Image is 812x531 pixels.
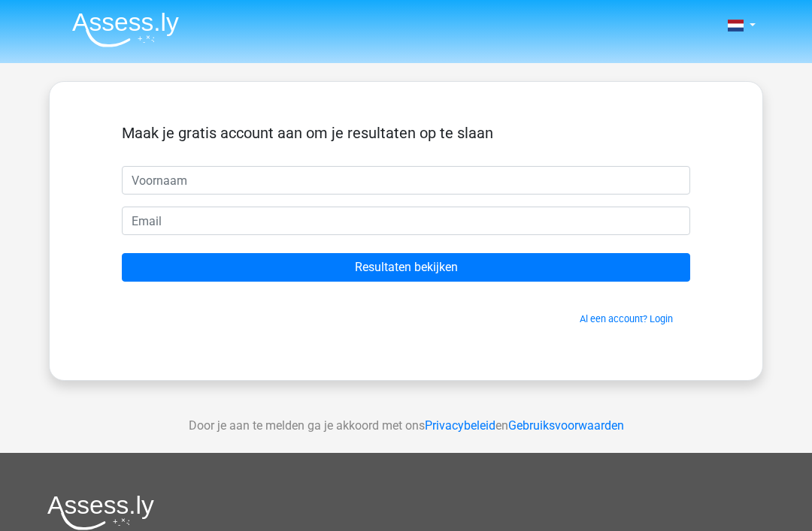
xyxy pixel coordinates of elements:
input: Voornaam [122,166,690,195]
a: Al een account? Login [580,313,673,324]
input: Email [122,207,690,235]
a: Privacybeleid [425,418,495,433]
img: Assessly logo [47,495,154,530]
input: Resultaten bekijken [122,253,690,282]
img: Assessly [72,12,179,47]
a: Gebruiksvoorwaarden [508,418,624,433]
h5: Maak je gratis account aan om je resultaten op te slaan [122,124,690,142]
